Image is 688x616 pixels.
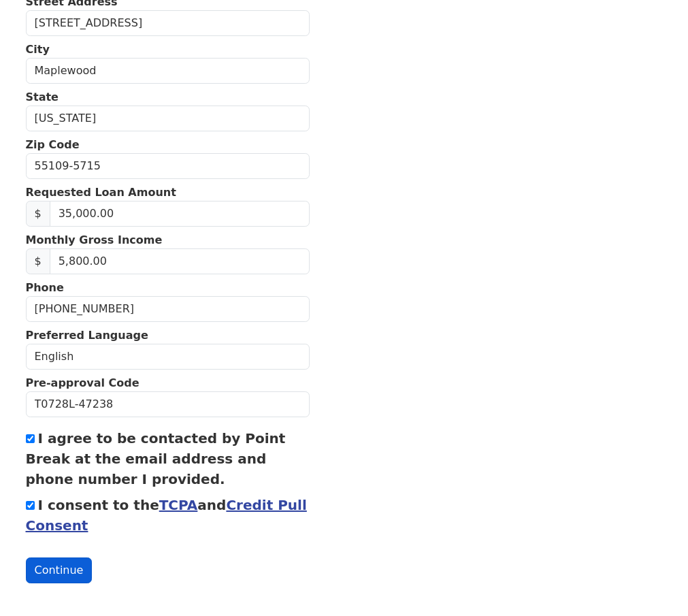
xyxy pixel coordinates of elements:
button: Continue [26,557,93,583]
strong: City [26,43,50,56]
input: Requested Loan Amount [50,201,310,227]
strong: State [26,91,59,103]
strong: Preferred Language [26,329,148,342]
span: $ [26,248,50,274]
label: I consent to the and [26,497,307,534]
strong: Zip Code [26,138,80,151]
input: City [26,58,310,84]
input: Zip Code [26,153,310,179]
span: $ [26,201,50,227]
label: I agree to be contacted by Point Break at the email address and phone number I provided. [26,430,286,487]
p: Monthly Gross Income [26,232,310,248]
strong: Phone [26,281,64,294]
input: Street Address [26,10,310,36]
a: TCPA [159,497,198,513]
input: Monthly Gross Income [50,248,310,274]
strong: Pre-approval Code [26,376,140,389]
input: Phone [26,296,310,322]
strong: Requested Loan Amount [26,186,176,199]
input: Pre-approval Code [26,391,310,417]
